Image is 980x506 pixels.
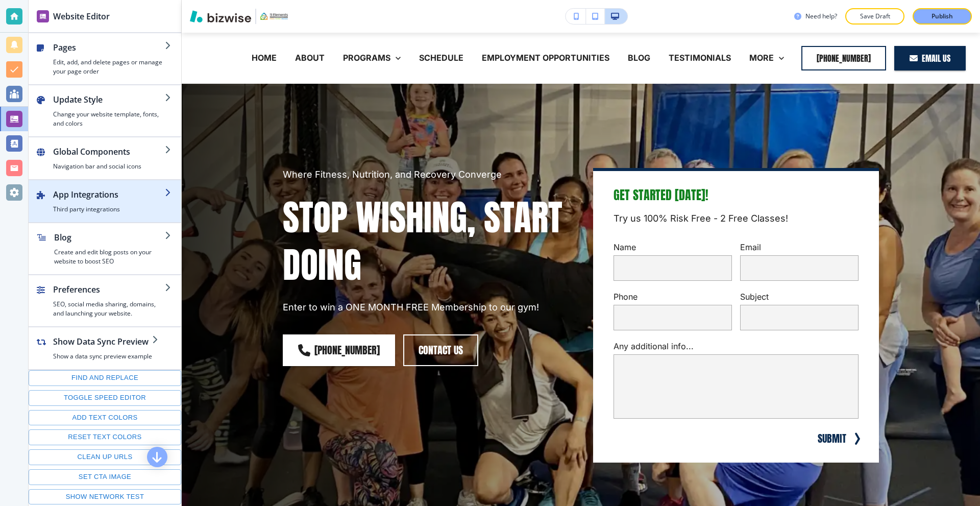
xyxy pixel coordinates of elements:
[29,327,168,369] button: Show Data Sync PreviewShow a data sync preview example
[283,168,569,181] p: Where Fitness, Nutrition, and Recovery Converge
[932,12,953,21] p: Publish
[29,275,181,326] button: PreferencesSEO, social media sharing, domains, and launching your website.
[29,410,181,426] button: Add text colors
[53,335,152,348] h2: Show Data Sync Preview
[283,301,569,314] p: Enter to win a ONE MONTH FREE Membership to our gym!
[53,93,165,106] h2: Update Style
[845,8,904,25] button: Save Draft
[53,146,165,158] h2: Global Components
[419,52,463,64] p: SCHEDULE
[343,52,390,64] p: PROGRAMS
[29,33,181,84] button: PagesEdit, add, and delete pages or manage your page order
[740,291,859,303] p: Subject
[190,10,251,22] img: Bizwise Logo
[53,41,165,54] h2: Pages
[614,186,708,204] span: Get Started [DATE]!
[628,52,650,64] p: BLOG
[53,10,110,22] h2: Website Editor
[53,205,165,214] h4: Third party integrations
[53,110,165,128] h4: Change your website template, fonts, and colors
[29,85,181,136] button: Update StyleChange your website template, fonts, and colors
[260,13,288,20] img: Your Logo
[403,334,478,366] button: contact us
[801,46,886,70] button: [PHONE_NUMBER]
[482,52,609,64] p: EMPLOYMENT OPPORTUNITIES
[740,242,859,253] p: Email
[614,242,732,253] p: Name
[53,300,165,318] h4: SEO, social media sharing, domains, and launching your website.
[805,12,837,21] h3: Need help?
[29,370,181,386] button: Find and replace
[29,469,181,485] button: Set CTA image
[37,10,49,22] img: editor icon
[283,334,395,366] a: [PHONE_NUMBER]
[54,248,165,266] h4: Create and edit blog posts on your website to boost SEO
[669,52,731,64] p: TESTIMONIALS
[29,390,181,406] button: Toggle speed editor
[53,352,152,361] h4: Show a data sync preview example
[54,231,165,244] h2: Blog
[816,431,848,446] button: SUBMIT
[29,180,181,222] button: App IntegrationsThird party integrations
[29,223,181,274] button: BlogCreate and edit blog posts on your website to boost SEO
[283,194,569,288] p: STOP WISHING, START DOING
[614,212,788,225] p: Try us 100% Risk Free - 2 Free Classes!
[29,137,181,179] button: Global ComponentsNavigation bar and social icons
[53,58,165,76] h4: Edit, add, and delete pages or manage your page order
[252,52,277,64] p: HOME
[913,8,972,25] button: Publish
[53,162,165,171] h4: Navigation bar and social icons
[295,52,325,64] p: ABOUT
[859,12,891,21] p: Save Draft
[614,291,732,303] p: Phone
[894,46,966,70] a: eMAIL US
[29,429,181,445] button: Reset text colors
[29,449,181,465] button: Clean up URLs
[53,188,165,201] h2: App Integrations
[614,341,859,352] p: Any additional info...
[749,52,774,64] p: MORE
[53,283,165,296] h2: Preferences
[29,489,181,505] button: Show network test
